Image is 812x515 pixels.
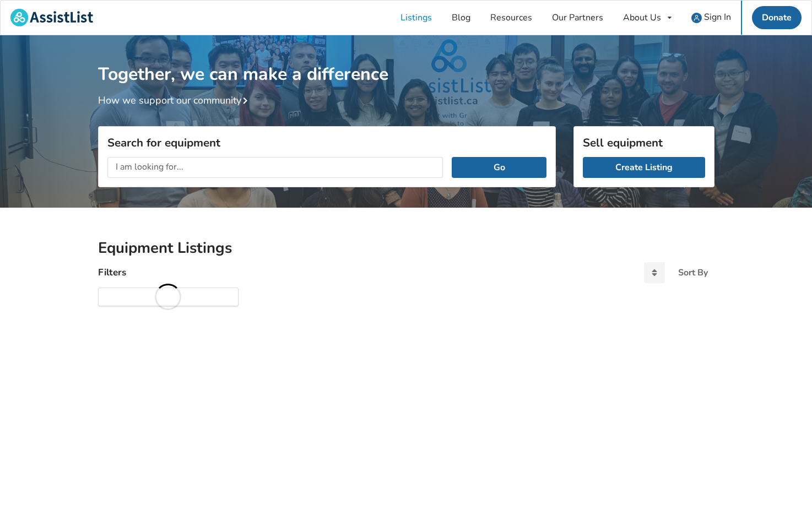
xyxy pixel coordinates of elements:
[107,135,546,150] h3: Search for equipment
[691,13,702,23] img: user icon
[583,135,705,150] h3: Sell equipment
[452,157,546,178] button: Go
[442,1,480,35] a: Blog
[10,9,93,26] img: assistlist-logo
[98,35,714,85] h1: Together, we can make a difference
[107,157,443,178] input: I am looking for...
[678,268,708,277] div: Sort By
[704,11,731,23] span: Sign In
[98,238,714,258] h2: Equipment Listings
[542,1,613,35] a: Our Partners
[681,1,741,35] a: user icon Sign In
[480,1,542,35] a: Resources
[98,94,252,107] a: How we support our community
[583,157,705,178] a: Create Listing
[391,1,442,35] a: Listings
[623,13,661,22] div: About Us
[752,6,802,29] a: Donate
[98,266,126,279] h4: Filters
